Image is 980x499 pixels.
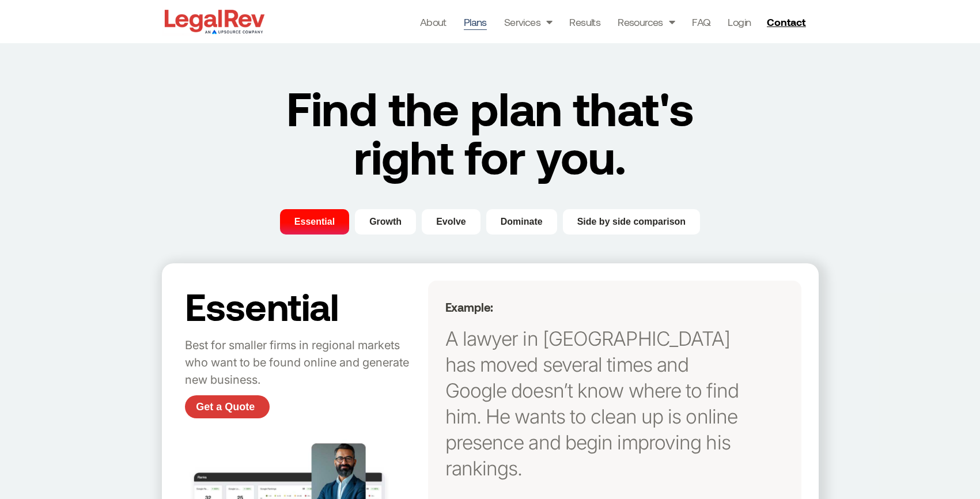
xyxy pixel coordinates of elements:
span: Evolve [436,215,466,229]
a: Results [569,14,600,30]
span: Growth [369,215,402,229]
a: Login [728,14,751,30]
p: A lawyer in [GEOGRAPHIC_DATA] has moved several times and Google doesn’t know where to find him. ... [445,326,749,481]
a: Services [504,14,553,30]
span: Essential [294,215,335,229]
span: Get a Quote [196,402,255,412]
span: Side by side comparison [577,215,686,229]
a: Contact [762,13,813,31]
p: Best for smaller firms in regional markets who want to be found online and generate new business. [185,337,422,389]
a: Resources [618,14,675,30]
h2: Essential [185,286,422,326]
nav: Menu [420,14,751,30]
a: About [420,14,447,30]
a: Plans [464,14,487,30]
h5: Example: [445,300,749,314]
a: Get a Quote [185,395,270,418]
h2: Find the plan that's right for you. [260,84,720,180]
span: Dominate [501,215,543,229]
a: FAQ [692,14,710,30]
span: Contact [767,17,805,27]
